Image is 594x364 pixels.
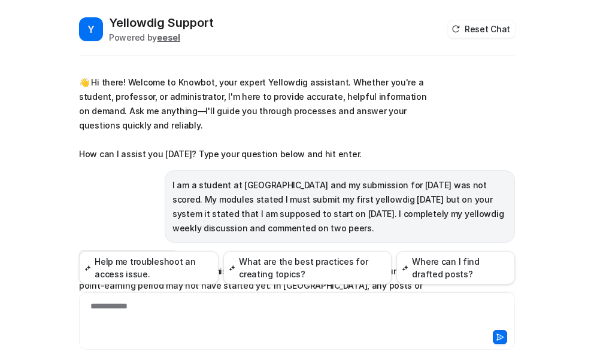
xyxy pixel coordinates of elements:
span: Y [79,17,103,41]
h2: Yellowdig Support [109,14,214,31]
button: Where can I find drafted posts? [396,251,515,285]
p: I am a student at [GEOGRAPHIC_DATA] and my submission for [DATE] was not scored. My modules state... [172,178,507,235]
b: eesel [157,32,180,42]
p: 👋 Hi there! Welcome to Knowbot, your expert Yellowdig assistant. Whether you're a student, profes... [79,75,429,161]
button: What are the best practices for creating topics? [223,251,392,285]
button: Help me troubleshoot an access issue. [79,251,219,285]
div: Powered by [109,31,214,44]
button: Reset Chat [448,20,515,38]
span: Searched knowledge base [79,250,177,262]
